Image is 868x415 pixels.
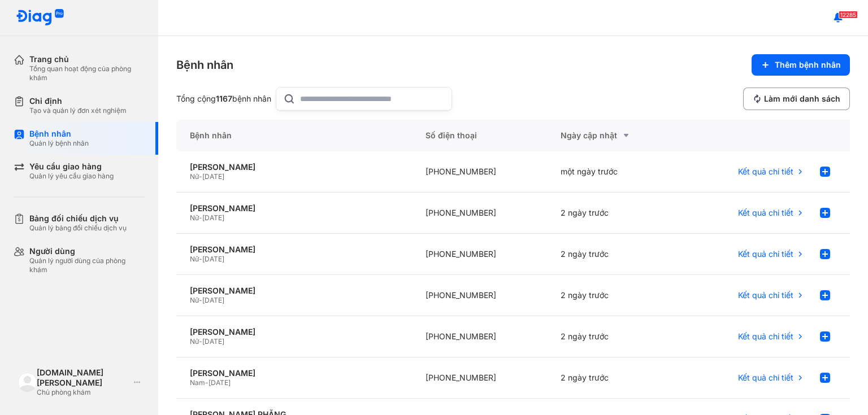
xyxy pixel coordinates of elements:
div: Ngày cập nhật [561,129,668,142]
div: [PERSON_NAME] [190,368,398,378]
div: Trang chủ [29,54,145,64]
div: Tổng cộng bệnh nhân [176,94,271,104]
div: [PERSON_NAME] [190,162,398,172]
img: logo [16,9,64,27]
div: 2 ngày trước [547,357,682,399]
div: Quản lý người dùng của phòng khám [29,256,145,274]
div: [PHONE_NUMBER] [412,275,546,316]
span: Nữ [190,172,199,181]
div: [PHONE_NUMBER] [412,234,546,275]
span: Kết quả chi tiết [738,373,793,383]
span: - [199,172,202,181]
span: Nam [190,378,205,387]
span: Làm mới danh sách [764,94,840,104]
div: Yêu cầu giao hàng [29,161,114,172]
div: [PHONE_NUMBER] [412,151,546,193]
div: [PERSON_NAME] [190,203,398,213]
span: [DATE] [202,337,224,346]
div: Quản lý yêu cầu giao hàng [29,172,114,181]
div: [DOMAIN_NAME] [PERSON_NAME] [37,368,129,388]
span: Kết quả chi tiết [738,208,793,218]
div: Quản lý bảng đối chiếu dịch vụ [29,224,127,233]
span: Nữ [190,337,199,346]
span: Thêm bệnh nhân [775,60,841,70]
span: [DATE] [202,213,224,222]
div: [PHONE_NUMBER] [412,316,546,357]
div: 2 ngày trước [547,234,682,275]
div: Tạo và quản lý đơn xét nghiệm [29,106,127,115]
div: Chỉ định [29,96,127,106]
span: Kết quả chi tiết [738,331,793,342]
span: - [205,378,209,387]
span: 1167 [216,94,232,103]
div: Số điện thoại [412,120,546,151]
span: [DATE] [202,255,224,263]
div: [PHONE_NUMBER] [412,357,546,399]
div: một ngày trước [547,151,682,193]
span: Kết quả chi tiết [738,249,793,259]
span: Kết quả chi tiết [738,167,793,177]
button: Làm mới danh sách [743,88,850,110]
span: [DATE] [202,172,224,181]
span: Nữ [190,296,199,304]
img: logo [18,373,37,391]
div: Bệnh nhân [29,129,89,139]
span: [DATE] [209,378,231,387]
div: Người dùng [29,246,145,256]
div: [PERSON_NAME] [190,286,398,296]
span: - [199,296,202,304]
div: 2 ngày trước [547,275,682,316]
div: Quản lý bệnh nhân [29,139,89,148]
div: [PERSON_NAME] [190,244,398,255]
span: Kết quả chi tiết [738,290,793,300]
span: Nữ [190,255,199,263]
button: Thêm bệnh nhân [752,54,850,76]
span: - [199,213,202,222]
div: 2 ngày trước [547,316,682,357]
div: Chủ phòng khám [37,388,129,397]
div: Bệnh nhân [176,57,233,73]
span: [DATE] [202,296,224,304]
div: [PERSON_NAME] [190,327,398,337]
div: 2 ngày trước [547,193,682,234]
div: Bảng đối chiếu dịch vụ [29,213,127,224]
div: Tổng quan hoạt động của phòng khám [29,64,145,82]
span: Nữ [190,213,199,222]
div: Bệnh nhân [176,120,412,151]
div: [PHONE_NUMBER] [412,193,546,234]
span: 12285 [839,11,858,19]
span: - [199,337,202,346]
span: - [199,255,202,263]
